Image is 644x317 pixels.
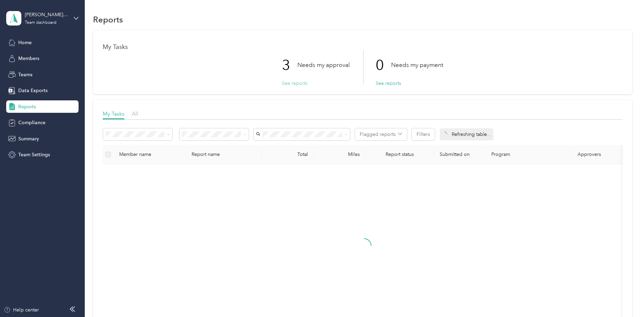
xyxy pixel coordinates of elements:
button: Filters [412,128,435,140]
button: See reports [376,80,401,87]
button: See reports [282,80,307,87]
iframe: Everlance-gr Chat Button Frame [605,278,644,317]
span: Compliance [18,119,45,126]
p: Needs my payment [391,61,443,69]
th: Program [486,145,572,164]
span: Team Settings [18,151,50,158]
div: Total [267,151,308,157]
div: Miles [319,151,360,157]
div: Refreshing table... [440,128,493,140]
span: Summary [18,135,39,142]
p: 0 [376,51,391,80]
span: Teams [18,71,32,78]
h1: Reports [93,16,123,23]
p: Needs my approval [297,61,350,69]
span: Reports [18,103,36,110]
span: My Tasks [103,110,124,117]
span: Data Exports [18,87,48,94]
th: Report name [186,145,262,164]
button: Help center [4,306,39,314]
button: Flagged reports [355,128,407,140]
th: Submitted on [434,145,486,164]
p: 3 [282,51,297,80]
th: Approvers [572,145,641,164]
div: Team dashboard [25,21,57,25]
h1: My Tasks [103,43,622,51]
div: Member name [119,151,181,157]
span: Report status [371,151,429,157]
th: Member name [114,145,186,164]
span: Home [18,39,32,46]
span: All [132,110,138,117]
div: [PERSON_NAME] Team [25,11,68,18]
span: Members [18,55,39,62]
